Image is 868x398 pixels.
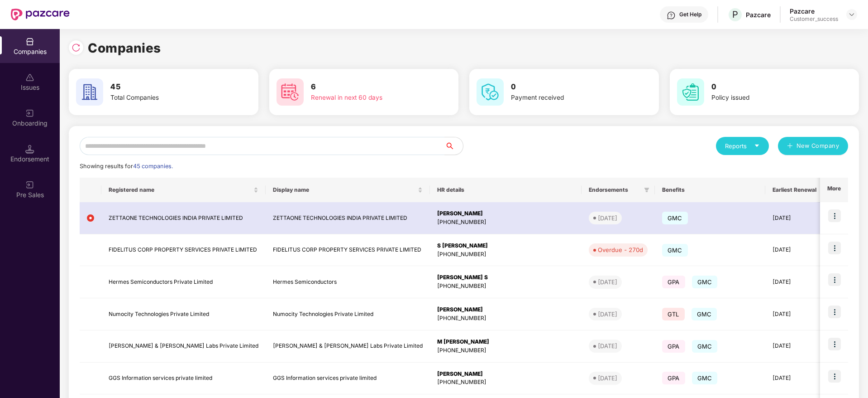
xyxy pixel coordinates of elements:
[662,340,685,353] span: GPA
[87,214,94,222] img: svg+xml;base64,PHN2ZyB4bWxucz0iaHR0cDovL3d3dy53My5vcmcvMjAwMC9zdmciIHdpZHRoPSIxMiIgaGVpZ2h0PSIxMi...
[110,81,224,93] h3: 45
[787,143,793,150] span: plus
[828,338,841,350] img: icon
[765,202,824,234] td: [DATE]
[711,93,825,103] div: Policy issued
[437,209,574,218] div: [PERSON_NAME]
[765,298,824,330] td: [DATE]
[101,266,266,298] td: Hermes Semiconductors Private Limited
[76,78,103,106] img: svg+xml;base64,PHN2ZyB4bWxucz0iaHR0cDovL3d3dy53My5vcmcvMjAwMC9zdmciIHdpZHRoPSI2MCIgaGVpZ2h0PSI2MC...
[266,178,430,202] th: Display name
[765,266,824,298] td: [DATE]
[642,184,651,195] span: filter
[430,178,582,202] th: HR details
[437,314,574,323] div: [PHONE_NUMBER]
[88,38,161,58] h1: Companies
[765,363,824,395] td: [DATE]
[820,178,848,202] th: More
[266,234,430,267] td: FIDELITUS CORP PROPERTY SERVICES PRIVATE LIMITED
[765,178,824,202] th: Earliest Renewal
[662,212,688,224] span: GMC
[444,137,463,155] button: search
[133,163,173,170] span: 45 companies.
[662,244,688,257] span: GMC
[25,109,34,118] img: svg+xml;base64,PHN2ZyB3aWR0aD0iMjAiIGhlaWdodD0iMjAiIHZpZXdCb3g9IjAgMCAyMCAyMCIgZmlsbD0ibm9uZSIgeG...
[692,308,717,320] span: GMC
[511,93,625,103] div: Payment received
[311,81,425,93] h3: 6
[437,370,574,379] div: [PERSON_NAME]
[437,378,574,387] div: [PHONE_NUMBER]
[662,372,685,384] span: GPA
[598,341,617,350] div: [DATE]
[444,142,463,150] span: search
[101,298,266,330] td: Numocity Technologies Private Limited
[101,363,266,395] td: GGS Information services private limited
[25,180,34,189] img: svg+xml;base64,PHN2ZyB3aWR0aD0iMjAiIGhlaWdodD0iMjAiIHZpZXdCb3g9IjAgMCAyMCAyMCIgZmlsbD0ibm9uZSIgeG...
[598,310,617,319] div: [DATE]
[72,43,81,52] img: svg+xml;base64,PHN2ZyBpZD0iUmVsb2FkLTMyeDMyIiB4bWxucz0iaHR0cDovL3d3dy53My5vcmcvMjAwMC9zdmciIHdpZH...
[828,273,841,286] img: icon
[101,234,266,267] td: FIDELITUS CORP PROPERTY SERVICES PRIVATE LIMITED
[692,340,718,353] span: GMC
[754,143,760,149] span: caret-down
[101,178,266,202] th: Registered name
[692,276,718,288] span: GMC
[667,11,676,20] img: svg+xml;base64,PHN2ZyBpZD0iSGVscC0zMngzMiIgeG1sbnM9Imh0dHA6Ly93d3cudzMub3JnLzIwMDAvc3ZnIiB3aWR0aD...
[732,9,738,20] span: P
[828,242,841,254] img: icon
[679,11,701,18] div: Get Help
[11,9,70,20] img: New Pazcare Logo
[662,276,685,288] span: GPA
[746,10,771,19] div: Pazcare
[266,298,430,330] td: Numocity Technologies Private Limited
[273,186,416,194] span: Display name
[598,245,643,254] div: Overdue - 270d
[80,163,173,170] span: Showing results for
[437,306,574,314] div: [PERSON_NAME]
[662,308,685,320] span: GTL
[437,338,574,346] div: M [PERSON_NAME]
[589,186,640,194] span: Endorsements
[101,330,266,363] td: [PERSON_NAME] & [PERSON_NAME] Labs Private Limited
[437,273,574,282] div: [PERSON_NAME] S
[437,242,574,250] div: S [PERSON_NAME]
[437,250,574,259] div: [PHONE_NUMBER]
[437,218,574,227] div: [PHONE_NUMBER]
[311,93,425,103] div: Renewal in next 60 days
[266,266,430,298] td: Hermes Semiconductors
[110,93,224,103] div: Total Companies
[437,346,574,355] div: [PHONE_NUMBER]
[266,330,430,363] td: [PERSON_NAME] & [PERSON_NAME] Labs Private Limited
[25,73,34,82] img: svg+xml;base64,PHN2ZyBpZD0iSXNzdWVzX2Rpc2FibGVkIiB4bWxucz0iaHR0cDovL3d3dy53My5vcmcvMjAwMC9zdmciIH...
[828,209,841,222] img: icon
[692,372,718,384] span: GMC
[101,202,266,234] td: ZETTAONE TECHNOLOGIES INDIA PRIVATE LIMITED
[437,282,574,291] div: [PHONE_NUMBER]
[598,277,617,286] div: [DATE]
[790,7,838,15] div: Pazcare
[598,214,617,223] div: [DATE]
[598,374,617,383] div: [DATE]
[796,141,839,150] span: New Company
[790,15,838,23] div: Customer_success
[765,330,824,363] td: [DATE]
[778,137,848,155] button: plusNew Company
[266,202,430,234] td: ZETTAONE TECHNOLOGIES INDIA PRIVATE LIMITED
[25,37,34,46] img: svg+xml;base64,PHN2ZyBpZD0iQ29tcGFuaWVzIiB4bWxucz0iaHR0cDovL3d3dy53My5vcmcvMjAwMC9zdmciIHdpZHRoPS...
[655,178,765,202] th: Benefits
[109,186,252,194] span: Registered name
[765,234,824,267] td: [DATE]
[725,141,760,150] div: Reports
[848,11,855,18] img: svg+xml;base64,PHN2ZyBpZD0iRHJvcGRvd24tMzJ4MzIiIHhtbG5zPSJodHRwOi8vd3d3LnczLm9yZy8yMDAwL3N2ZyIgd2...
[25,145,34,154] img: svg+xml;base64,PHN2ZyB3aWR0aD0iMTQuNSIgaGVpZ2h0PSIxNC41IiB2aWV3Qm94PSIwIDAgMTYgMTYiIGZpbGw9Im5vbm...
[828,306,841,318] img: icon
[828,370,841,383] img: icon
[677,78,704,106] img: svg+xml;base64,PHN2ZyB4bWxucz0iaHR0cDovL3d3dy53My5vcmcvMjAwMC9zdmciIHdpZHRoPSI2MCIgaGVpZ2h0PSI2MC...
[266,363,430,395] td: GGS Information services private limited
[477,78,504,106] img: svg+xml;base64,PHN2ZyB4bWxucz0iaHR0cDovL3d3dy53My5vcmcvMjAwMC9zdmciIHdpZHRoPSI2MCIgaGVpZ2h0PSI2MC...
[277,78,304,106] img: svg+xml;base64,PHN2ZyB4bWxucz0iaHR0cDovL3d3dy53My5vcmcvMjAwMC9zdmciIHdpZHRoPSI2MCIgaGVpZ2h0PSI2MC...
[644,187,649,193] span: filter
[711,81,825,93] h3: 0
[511,81,625,93] h3: 0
